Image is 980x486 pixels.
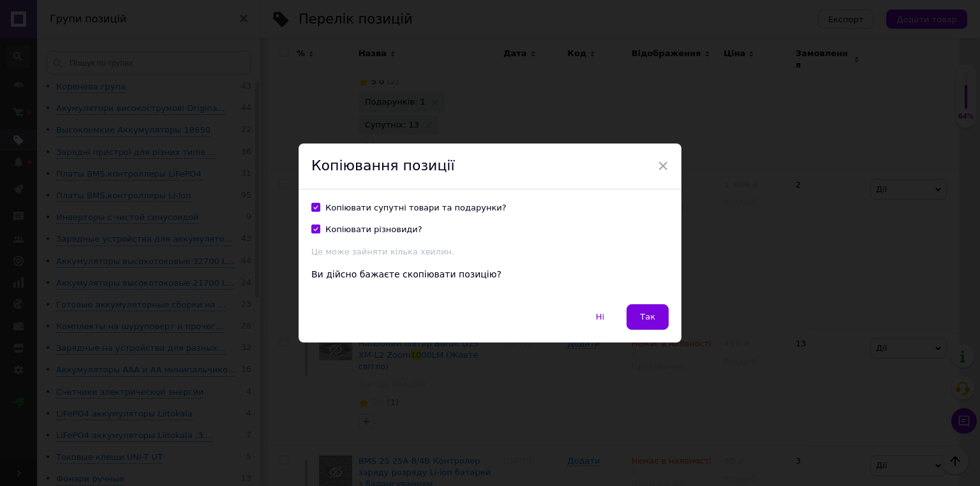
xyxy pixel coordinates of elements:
div: Копіювати супутні товари та подарунки? [325,202,507,214]
span: Це може зайняти кілька хвилин. [311,247,454,256]
span: × [657,155,669,177]
button: Ні [583,304,618,330]
span: Ні [596,312,604,321]
button: Так [627,304,669,330]
div: Ви дійсно бажаєте скопіювати позицію? [311,269,669,281]
span: Копіювання позиції [311,158,455,173]
span: Так [640,312,655,321]
div: Копіювати різновиди? [325,224,422,235]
